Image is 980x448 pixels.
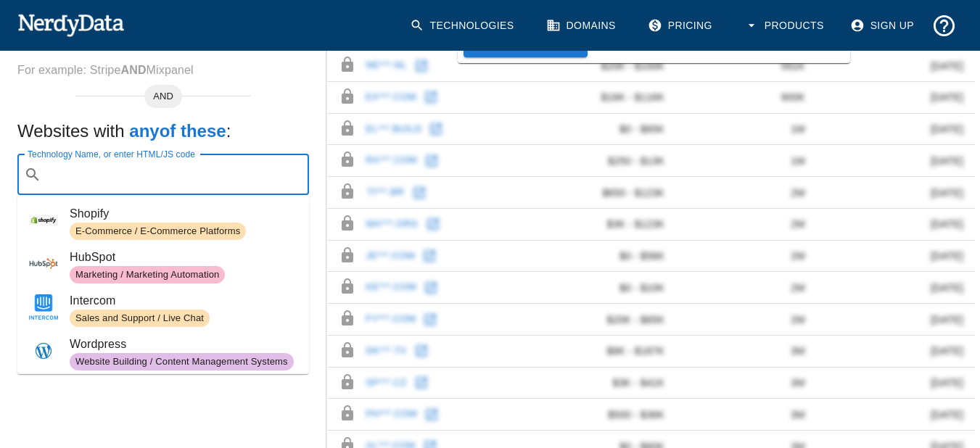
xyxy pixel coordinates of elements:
[70,249,297,266] span: HubSpot
[70,336,297,353] span: Wordpress
[17,62,309,79] p: For example: Stripe Mixpanel
[70,355,294,369] span: Website Building / Content Management Systems
[401,7,526,44] a: Technologies
[70,268,225,282] span: Marketing / Marketing Automation
[129,121,226,141] b: any of these
[17,10,124,39] img: NerdyData.com
[736,7,836,44] button: Products
[70,225,246,238] span: E-Commerce / E-Commerce Platforms
[28,148,195,160] label: Technology Name, or enter HTML/JS code
[639,7,724,44] a: Pricing
[841,7,926,44] a: Sign Up
[70,312,210,325] span: Sales and Support / Live Chat
[926,7,963,44] button: Support and Documentation
[120,64,146,76] b: AND
[144,89,182,104] span: AND
[70,205,297,223] span: Shopify
[17,120,309,143] h5: Websites with :
[70,292,297,310] span: Intercom
[538,7,627,44] a: Domains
